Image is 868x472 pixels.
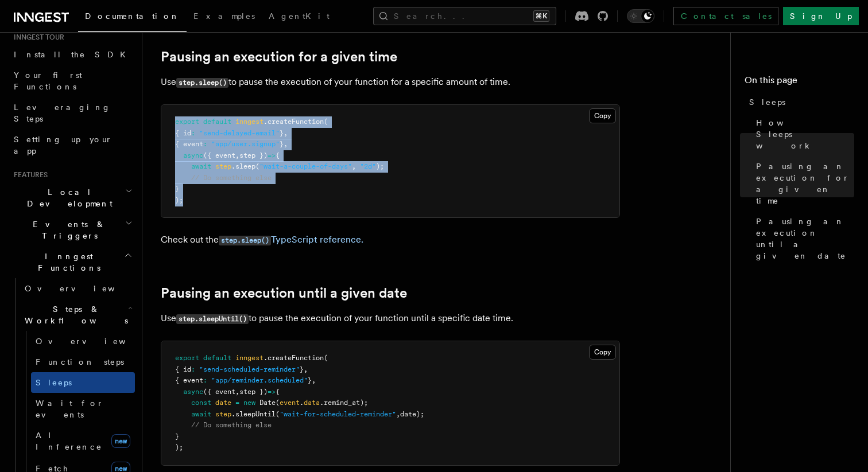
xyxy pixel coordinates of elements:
[9,186,125,209] span: Local Development
[161,310,620,327] p: Use to pause the execution of your function until a specific date time.
[36,357,124,366] span: Function steps
[627,9,654,23] button: Toggle dark mode
[20,303,128,326] span: Steps & Workflows
[161,49,397,65] a: Pausing an execution for a given time
[25,284,143,293] span: Overview
[183,151,203,159] span: async
[262,3,336,31] a: AgentKit
[308,376,312,384] span: }
[199,365,300,373] span: "send-scheduled-reminder"
[31,352,135,372] a: Function steps
[85,11,180,21] span: Documentation
[36,337,154,346] span: Overview
[751,156,854,211] a: Pausing an execution for a given time
[191,129,195,137] span: :
[263,354,324,362] span: .createFunction
[352,162,356,170] span: ,
[203,140,207,148] span: :
[78,3,187,32] a: Documentation
[191,399,211,407] span: const
[324,354,328,362] span: (
[203,388,235,396] span: ({ event
[9,170,48,180] span: Features
[199,129,280,137] span: "send-delayed-email"
[219,236,271,245] code: step.sleep()
[187,3,262,31] a: Examples
[211,140,280,148] span: "app/user.signup"
[243,399,255,407] span: new
[745,92,854,112] a: Sleeps
[14,103,111,123] span: Leveraging Steps
[175,185,179,193] span: }
[268,151,276,159] span: =>
[31,425,135,457] a: AI Inferencenew
[191,162,211,170] span: await
[276,388,280,396] span: {
[111,434,130,448] span: new
[203,354,231,362] span: default
[300,399,304,407] span: .
[673,7,778,25] a: Contact sales
[235,118,263,126] span: inngest
[756,216,854,262] span: Pausing an execution until a given date
[161,74,620,91] p: Use to pause the execution of your function for a specific amount of time.
[203,151,235,159] span: ({ event
[31,393,135,425] a: Wait for events
[745,73,854,92] h4: On this page
[276,399,280,407] span: (
[191,174,272,182] span: // Do something else
[9,182,135,214] button: Local Development
[533,10,549,22] kbd: ⌘K
[280,399,300,407] span: event
[231,162,255,170] span: .sleep
[215,162,231,170] span: step
[211,376,308,384] span: "app/reminder.scheduled"
[193,11,255,21] span: Examples
[373,7,556,25] button: Search...⌘K
[276,151,280,159] span: {
[36,378,72,387] span: Sleeps
[215,399,231,407] span: date
[235,354,263,362] span: inngest
[360,162,376,170] span: "2d"
[312,376,316,384] span: ,
[324,118,328,126] span: (
[751,211,854,266] a: Pausing an execution until a given date
[396,410,400,418] span: ,
[175,129,191,137] span: { id
[255,162,259,170] span: (
[9,33,64,42] span: Inngest tour
[203,118,231,126] span: default
[231,410,276,418] span: .sleepUntil
[235,151,239,159] span: ,
[751,112,854,156] a: How Sleeps work
[175,140,203,148] span: { event
[14,71,82,91] span: Your first Functions
[36,431,102,451] span: AI Inference
[783,7,859,25] a: Sign Up
[749,96,785,108] span: Sleeps
[175,432,179,440] span: }
[756,117,854,151] span: How Sleeps work
[284,129,288,137] span: ,
[400,410,424,418] span: date);
[9,214,135,246] button: Events & Triggers
[161,285,407,301] a: Pausing an execution until a given date
[304,399,320,407] span: data
[31,331,135,352] a: Overview
[9,219,125,241] span: Events & Triggers
[20,278,135,299] a: Overview
[215,410,231,418] span: step
[276,410,280,418] span: (
[161,232,620,248] p: Check out the
[176,314,249,324] code: step.sleepUntil()
[284,140,288,148] span: ,
[203,376,207,384] span: :
[219,234,363,245] a: step.sleep()TypeScript reference.
[239,388,268,396] span: step })
[304,365,308,373] span: ,
[175,118,199,126] span: export
[589,108,616,123] button: Copy
[239,151,268,159] span: step })
[280,410,396,418] span: "wait-for-scheduled-reminder"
